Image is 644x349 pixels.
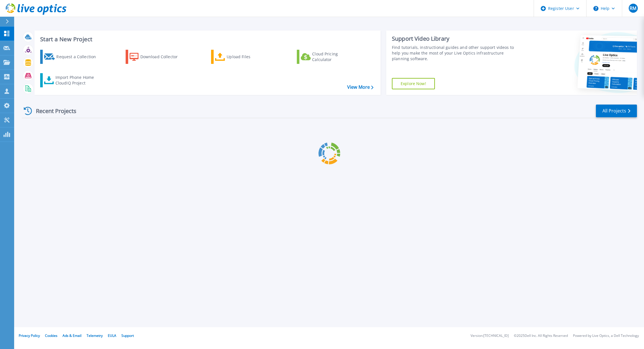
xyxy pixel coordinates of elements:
[87,333,103,338] a: Telemetry
[347,84,373,90] a: View More
[392,45,521,62] div: Find tutorials, instructional guides and other support videos to help you make the most of your L...
[63,333,81,338] a: Ads & Email
[392,35,521,42] div: Support Video Library
[596,105,637,117] a: All Projects
[19,333,40,338] a: Privacy Policy
[22,104,84,118] div: Recent Projects
[40,36,373,42] h3: Start a New Project
[471,334,509,338] li: Version: [TECHNICAL_ID]
[514,334,568,338] li: © 2025 Dell Inc. All Rights Reserved
[40,50,103,64] a: Request a Collection
[297,50,360,64] a: Cloud Pricing Calculator
[56,51,102,62] div: Request a Collection
[312,51,357,62] div: Cloud Pricing Calculator
[45,333,57,338] a: Cookies
[108,333,116,338] a: EULA
[55,75,100,86] div: Import Phone Home CloudIQ Project
[392,78,435,89] a: Explore Now!
[126,50,189,64] a: Download Collector
[630,6,636,10] span: RM
[140,51,186,62] div: Download Collector
[573,334,639,338] li: Powered by Live Optics, a Dell Technology
[227,51,272,62] div: Upload Files
[211,50,274,64] a: Upload Files
[121,333,134,338] a: Support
